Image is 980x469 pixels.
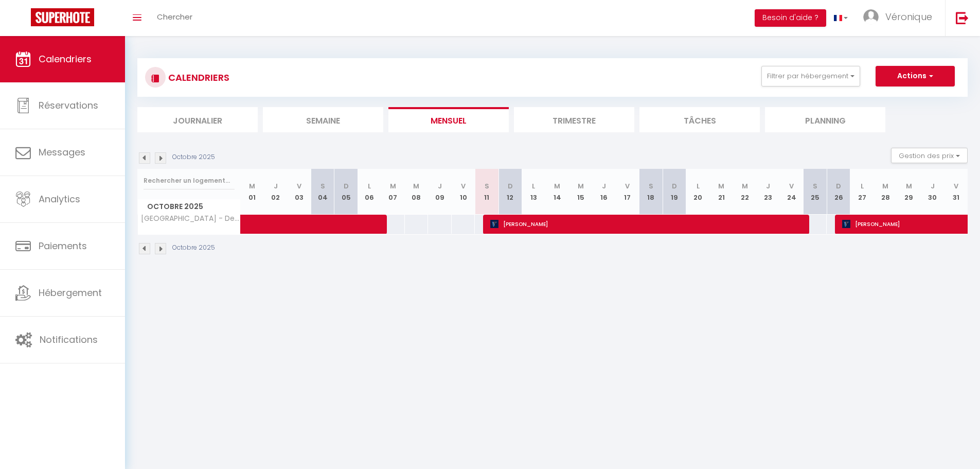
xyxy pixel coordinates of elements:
h3: CALENDRIERS [166,66,229,89]
abbr: J [602,181,606,191]
span: Analytics [39,193,80,205]
button: Filtrer par hébergement [761,66,860,86]
span: Chercher [157,11,192,22]
th: 03 [288,169,311,215]
abbr: L [368,181,371,191]
li: Tâches [639,107,760,132]
abbr: D [672,181,677,191]
th: 11 [475,169,498,215]
th: 23 [757,169,780,215]
img: ... [863,9,879,25]
th: 17 [616,169,639,215]
abbr: V [954,181,958,191]
th: 06 [358,169,381,215]
th: 25 [804,169,827,215]
abbr: M [906,181,912,191]
p: Octobre 2025 [172,243,215,253]
span: Véronique [885,10,932,23]
abbr: M [578,181,584,191]
abbr: J [931,181,935,191]
abbr: D [836,181,841,191]
th: 27 [850,169,874,215]
button: Actions [876,66,955,86]
span: Messages [39,146,85,159]
th: 12 [498,169,522,215]
abbr: V [297,181,301,191]
span: Octobre 2025 [138,199,240,214]
li: Trimestre [514,107,634,132]
img: Super Booking [31,8,94,26]
th: 02 [264,169,288,215]
button: Gestion des prix [891,148,968,163]
abbr: S [485,181,489,191]
img: logout [956,11,969,24]
th: 31 [944,169,968,215]
abbr: D [344,181,349,191]
th: 15 [569,169,593,215]
abbr: S [320,181,325,191]
abbr: L [697,181,700,191]
input: Rechercher un logement... [144,171,235,190]
abbr: J [274,181,278,191]
th: 04 [311,169,334,215]
li: Journalier [137,107,258,132]
abbr: M [249,181,255,191]
span: [GEOGRAPHIC_DATA] - Deauville [GEOGRAPHIC_DATA] - [GEOGRAPHIC_DATA] Tennis Vue Mer [139,215,242,222]
li: Semaine [263,107,383,132]
th: 20 [686,169,710,215]
th: 26 [827,169,850,215]
abbr: L [861,181,864,191]
button: Besoin d'aide ? [755,9,826,27]
abbr: L [532,181,535,191]
abbr: M [882,181,888,191]
th: 09 [428,169,452,215]
li: Planning [765,107,885,132]
th: 14 [545,169,569,215]
th: 19 [663,169,686,215]
abbr: J [766,181,770,191]
th: 16 [592,169,616,215]
abbr: V [461,181,466,191]
abbr: V [625,181,630,191]
th: 22 [733,169,757,215]
th: 24 [780,169,804,215]
abbr: D [508,181,513,191]
th: 29 [897,169,921,215]
span: Paiements [39,239,87,252]
span: Hébergement [39,286,102,299]
span: [PERSON_NAME] [490,214,806,234]
span: Notifications [40,333,98,346]
abbr: M [390,181,396,191]
span: Réservations [39,99,98,112]
abbr: S [813,181,817,191]
span: Calendriers [39,53,92,65]
abbr: M [554,181,560,191]
th: 18 [639,169,663,215]
th: 07 [381,169,405,215]
abbr: V [789,181,794,191]
li: Mensuel [388,107,509,132]
th: 30 [921,169,945,215]
th: 08 [405,169,429,215]
th: 10 [452,169,475,215]
abbr: M [742,181,748,191]
th: 01 [241,169,264,215]
th: 28 [874,169,898,215]
abbr: J [438,181,442,191]
p: Octobre 2025 [172,152,215,162]
th: 13 [522,169,546,215]
th: 05 [334,169,358,215]
abbr: M [718,181,724,191]
abbr: M [413,181,419,191]
th: 21 [709,169,733,215]
abbr: S [649,181,653,191]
